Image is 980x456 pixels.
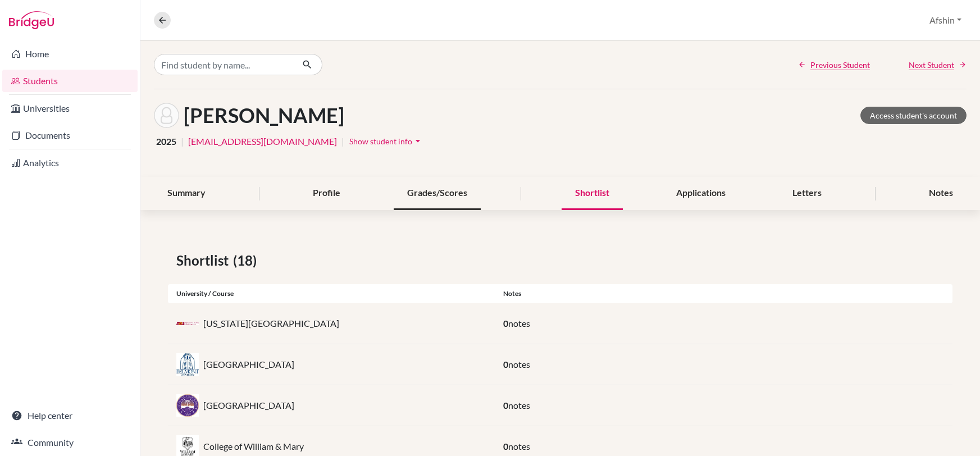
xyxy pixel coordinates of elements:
span: 0 [503,318,508,329]
div: Notes [495,289,952,299]
input: Find student by name... [154,54,293,75]
img: Chase Fiffick's avatar [154,103,179,128]
div: University / Course [168,289,495,299]
span: Show student info [349,136,412,146]
div: Profile [299,177,354,210]
h1: [PERSON_NAME] [184,103,344,127]
span: | [181,135,184,148]
span: notes [508,400,530,411]
a: Analytics [2,152,138,174]
span: 0 [503,359,508,370]
div: Letters [779,177,835,210]
span: 0 [503,400,508,411]
img: us_asu__zp7qz_h.jpeg [176,322,199,325]
span: notes [508,359,530,370]
i: arrow_drop_down [412,135,423,147]
a: Previous Student [798,59,870,71]
a: Next Student [909,59,967,71]
a: Access student's account [860,107,967,124]
button: Show student infoarrow_drop_down [349,133,424,150]
img: us_cle_p_q3rbm4.jpeg [176,394,199,417]
span: Previous Student [810,59,870,71]
span: notes [508,318,530,329]
div: Shortlist [562,177,623,210]
div: Notes [915,177,967,210]
p: College of William & Mary [203,440,304,453]
a: Universities [2,97,138,120]
div: Summary [154,177,219,210]
p: [GEOGRAPHIC_DATA] [203,399,294,412]
p: [US_STATE][GEOGRAPHIC_DATA] [203,317,339,330]
span: 2025 [156,135,176,148]
img: us_bem_1s35w7tf.jpeg [176,353,199,375]
div: Grades/Scores [394,177,481,210]
button: Afshin [924,10,967,31]
span: | [341,135,344,148]
div: Applications [663,177,739,210]
a: Documents [2,124,138,147]
a: Students [2,70,138,92]
span: Shortlist [176,250,233,271]
span: 0 [503,441,508,452]
a: Home [2,43,138,65]
p: [GEOGRAPHIC_DATA] [203,358,294,371]
span: notes [508,441,530,452]
a: Community [2,431,138,454]
img: Bridge-U [9,11,54,29]
span: Next Student [909,59,954,71]
a: Help center [2,404,138,427]
span: (18) [233,250,261,271]
a: [EMAIL_ADDRESS][DOMAIN_NAME] [188,135,337,148]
